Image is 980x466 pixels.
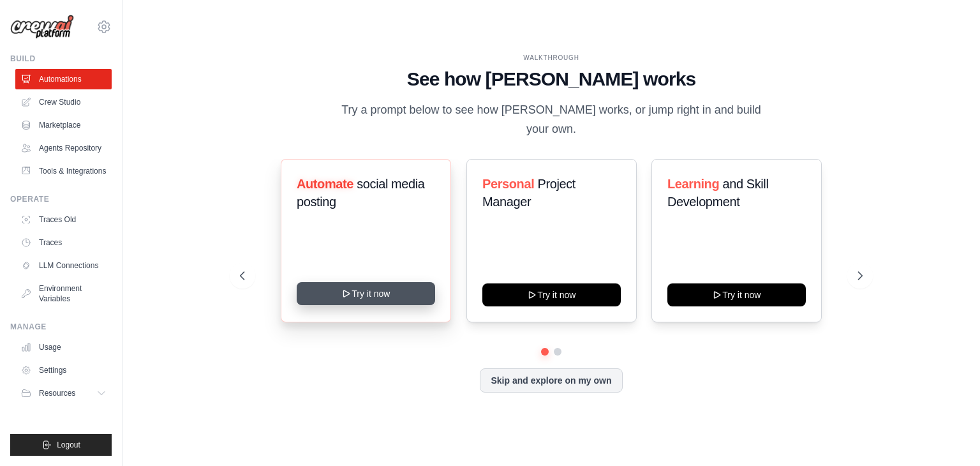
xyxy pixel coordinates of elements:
[39,388,75,398] span: Resources
[15,337,112,357] a: Usage
[667,283,806,306] button: Try it now
[297,177,425,209] span: social media posting
[240,68,863,91] h1: See how [PERSON_NAME] works
[15,92,112,112] a: Crew Studio
[10,54,112,64] div: Build
[15,278,112,309] a: Environment Variables
[667,177,719,191] span: Learning
[15,138,112,158] a: Agents Repository
[482,283,621,306] button: Try it now
[482,177,534,191] span: Personal
[480,368,622,393] button: Skip and explore on my own
[297,282,435,305] button: Try it now
[667,177,768,209] span: and Skill Development
[15,255,112,276] a: LLM Connections
[297,177,353,191] span: Automate
[15,69,112,89] a: Automations
[10,434,112,456] button: Logout
[15,383,112,403] button: Resources
[15,232,112,253] a: Traces
[337,101,766,139] p: Try a prompt below to see how [PERSON_NAME] works, or jump right in and build your own.
[15,115,112,135] a: Marketplace
[482,177,575,209] span: Project Manager
[57,440,80,450] span: Logout
[10,194,112,204] div: Operate
[240,53,863,63] div: WALKTHROUGH
[916,405,980,466] iframe: Chat Widget
[10,322,112,332] div: Manage
[15,209,112,230] a: Traces Old
[15,161,112,181] a: Tools & Integrations
[10,15,74,39] img: Logo
[15,360,112,380] a: Settings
